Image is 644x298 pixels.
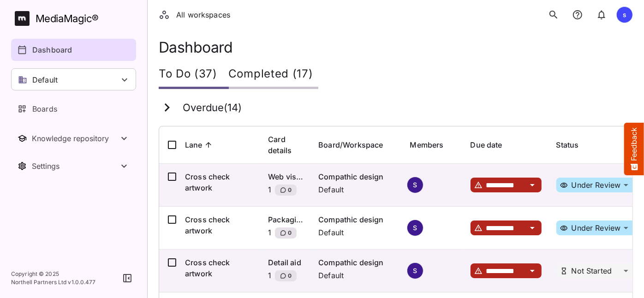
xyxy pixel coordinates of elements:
[624,123,644,175] button: Feedback
[11,127,136,149] nav: Knowledge repository
[318,139,383,150] p: Board/Workspace
[228,61,319,89] div: Completed (17)
[32,44,72,55] p: Dashboard
[318,270,395,281] p: Default
[318,257,395,268] p: Compathic design
[32,161,119,171] div: Settings
[15,11,136,26] a: MediaMagic®
[36,11,99,26] div: MediaMagic ®
[318,171,395,182] p: Compathic design
[616,6,633,23] div: s
[556,139,579,150] p: Status
[568,6,587,24] button: notifications
[11,127,136,149] button: Toggle Knowledge repository
[183,102,242,114] h3: Overdue ( 14 )
[185,214,253,236] p: Cross check artwork
[11,39,136,61] a: Dashboard
[471,139,502,150] p: Due date
[407,220,423,236] div: S
[318,184,395,195] p: Default
[268,184,271,199] p: 1
[185,139,203,150] p: Lane
[11,155,136,177] button: Toggle Settings
[592,6,611,24] button: notifications
[318,227,395,238] p: Default
[32,134,119,143] div: Knowledge repository
[11,278,96,286] p: Northell Partners Ltd v 1.0.0.477
[185,257,253,279] p: Cross check artwork
[572,181,621,189] p: Under Review
[11,155,136,177] nav: Settings
[159,61,228,89] div: To Do (37)
[268,134,292,156] p: Card details
[544,6,563,24] button: search
[32,103,57,114] p: Boards
[159,39,633,56] h1: Dashboard
[410,139,444,150] p: Members
[572,267,612,274] p: Not Started
[185,171,253,193] p: Cross check artwork
[268,257,304,268] p: Detail aid
[11,270,96,278] p: Copyright © 2025
[268,171,304,182] p: Web visuals
[32,74,58,85] p: Default
[287,228,292,238] span: 0
[287,271,292,280] span: 0
[268,227,271,242] p: 1
[268,270,271,285] p: 1
[11,98,136,120] a: Boards
[287,185,292,195] span: 0
[318,214,395,225] p: Compathic design
[407,177,423,193] div: S
[572,224,621,232] p: Under Review
[268,214,304,225] p: Packaging
[407,262,423,279] div: S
